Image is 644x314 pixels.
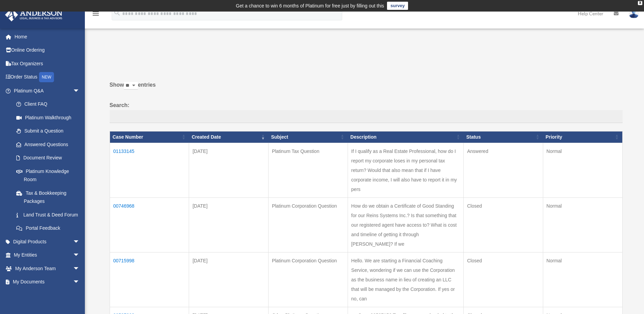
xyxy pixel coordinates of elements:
[5,57,90,70] a: Tax Organizers
[110,252,189,307] td: 00715998
[3,8,65,21] img: Anderson Advisors Platinum Portal
[10,124,87,138] a: Submit a Question
[92,12,100,18] a: menu
[348,252,463,307] td: Hello. We are starting a Financial Coaching Service, wondering if we can use the Corporation as t...
[73,275,87,289] span: arrow_drop_down
[5,289,90,302] a: Online Learningarrow_drop_down
[268,143,348,197] td: Platinum Tax Question
[463,197,543,252] td: Closed
[10,222,87,235] a: Portal Feedback
[92,10,100,18] i: menu
[348,197,463,252] td: How do we obtain a Certificate of Good Standing for our Reins Systems Inc.? Is that something tha...
[39,72,54,82] div: NEW
[543,131,622,143] th: Priority: activate to sort column ascending
[543,197,622,252] td: Normal
[463,131,543,143] th: Status: activate to sort column ascending
[10,208,87,222] a: Land Trust & Deed Forum
[5,84,87,98] a: Platinum Q&Aarrow_drop_down
[348,131,463,143] th: Description: activate to sort column ascending
[10,164,87,186] a: Platinum Knowledge Room
[73,289,87,302] span: arrow_drop_down
[189,197,269,252] td: [DATE]
[110,101,623,123] label: Search:
[110,80,623,97] label: Show entries
[5,43,90,57] a: Online Ordering
[5,248,90,262] a: My Entitiesarrow_drop_down
[189,143,269,197] td: [DATE]
[73,262,87,276] span: arrow_drop_down
[189,252,269,307] td: [DATE]
[110,197,189,252] td: 00746968
[10,98,87,111] a: Client FAQ
[5,235,90,248] a: Digital Productsarrow_drop_down
[10,151,87,165] a: Document Review
[10,138,83,151] a: Answered Questions
[73,248,87,262] span: arrow_drop_down
[73,235,87,249] span: arrow_drop_down
[5,30,90,43] a: Home
[5,275,90,289] a: My Documentsarrow_drop_down
[124,82,138,90] select: Showentries
[236,2,384,10] div: Get a chance to win 6 months of Platinum for free just by filling out this
[268,252,348,307] td: Platinum Corporation Question
[463,252,543,307] td: Closed
[629,8,639,18] img: User Pic
[113,9,121,17] i: search
[543,143,622,197] td: Normal
[10,111,87,124] a: Platinum Walkthrough
[268,131,348,143] th: Subject: activate to sort column ascending
[543,252,622,307] td: Normal
[110,131,189,143] th: Case Number: activate to sort column ascending
[73,84,87,98] span: arrow_drop_down
[268,197,348,252] td: Platinum Corporation Question
[110,143,189,197] td: 01133145
[387,2,408,10] a: survey
[5,262,90,275] a: My Anderson Teamarrow_drop_down
[10,186,87,208] a: Tax & Bookkeeping Packages
[189,131,269,143] th: Created Date: activate to sort column ascending
[348,143,463,197] td: If I qualify as a Real Estate Professional, how do I report my corporate loses in my personal tax...
[638,1,642,5] div: close
[5,70,90,84] a: Order StatusNEW
[110,110,623,123] input: Search:
[463,143,543,197] td: Answered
